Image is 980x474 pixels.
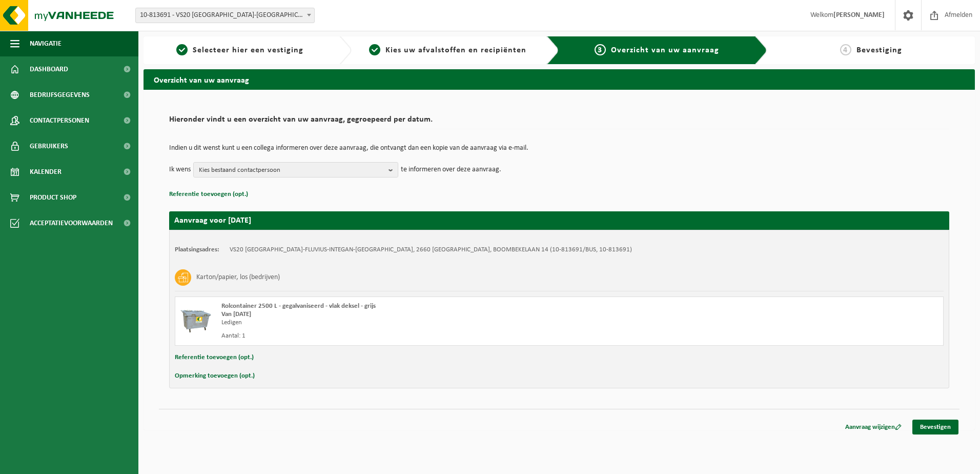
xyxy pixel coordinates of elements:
[30,159,62,185] span: Kalender
[30,82,90,108] span: Bedrijfsgegevens
[196,269,280,286] h3: Karton/papier, los (bedrijven)
[838,420,909,434] a: Aanvraag wijzigen
[180,302,211,333] img: WB-2500-GAL-GY-01.png
[221,332,600,340] div: Aantal: 1
[175,246,219,253] strong: Plaatsingsadres:
[30,185,76,210] span: Product Shop
[149,44,331,56] a: 1Selecteer hier een vestiging
[401,162,501,177] p: te informeren over deze aanvraag.
[221,311,251,318] strong: Van [DATE]
[30,56,68,82] span: Dashboard
[856,46,902,54] span: Bevestiging
[136,8,314,23] span: 10-813691 - VS20 ANTWERPEN-FLUVIUS-INTEGAN-HOBOKEN - HOBOKEN
[30,31,62,56] span: Navigatie
[611,46,719,54] span: Overzicht van uw aanvraag
[595,44,606,55] span: 3
[30,133,68,159] span: Gebruikers
[357,44,539,56] a: 2Kies uw afvalstoffen en recipiënten
[193,162,398,177] button: Kies bestaand contactpersoon
[199,163,384,178] span: Kies bestaand contactpersoon
[221,319,600,327] div: Ledigen
[169,145,949,152] p: Indien u dit wenst kunt u een collega informeren over deze aanvraag, die ontvangt dan een kopie v...
[193,46,303,54] span: Selecteer hier een vestiging
[176,44,188,55] span: 1
[144,69,975,89] h2: Overzicht van uw aanvraag
[30,210,113,236] span: Acceptatievoorwaarden
[221,303,376,309] span: Rolcontainer 2500 L - gegalvaniseerd - vlak deksel - grijs
[169,188,248,201] button: Referentie toevoegen (opt.)
[169,162,191,177] p: Ik wens
[175,351,254,364] button: Referentie toevoegen (opt.)
[912,420,958,434] a: Bevestigen
[135,8,315,23] span: 10-813691 - VS20 ANTWERPEN-FLUVIUS-INTEGAN-HOBOKEN - HOBOKEN
[840,44,851,55] span: 4
[30,108,89,133] span: Contactpersonen
[833,11,885,19] strong: [PERSON_NAME]
[369,44,380,55] span: 2
[175,369,255,383] button: Opmerking toevoegen (opt.)
[230,246,632,254] td: VS20 [GEOGRAPHIC_DATA]-FLUVIUS-INTEGAN-[GEOGRAPHIC_DATA], 2660 [GEOGRAPHIC_DATA], BOOMBEKELAAN 14...
[169,115,949,129] h2: Hieronder vindt u een overzicht van uw aanvraag, gegroepeerd per datum.
[174,216,251,225] strong: Aanvraag voor [DATE]
[385,46,526,54] span: Kies uw afvalstoffen en recipiënten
